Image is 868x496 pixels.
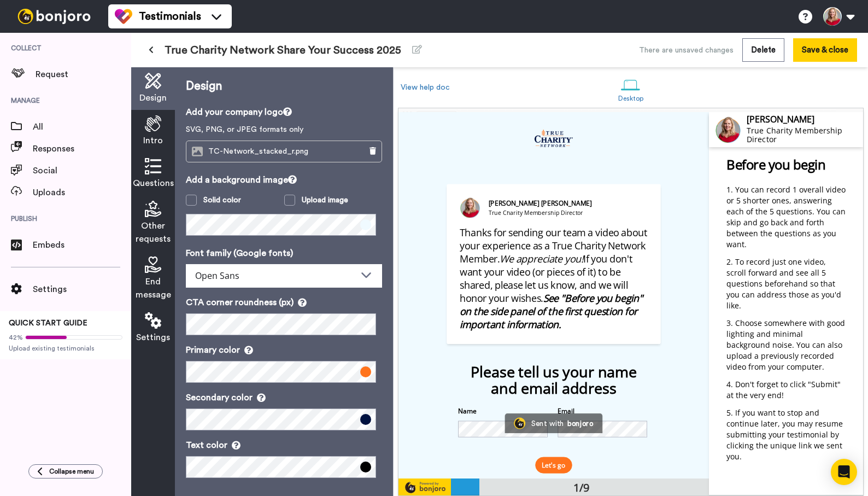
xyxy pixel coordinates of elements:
span: Collapse menu [49,467,94,476]
span: True Charity Network Share Your Success 2025 [165,43,401,58]
span: Uploads [33,186,131,199]
div: There are unsaved changes [639,45,734,56]
span: 42% [9,333,23,342]
span: TC-Network_stacked_r.png [208,147,314,156]
img: Bonjoro Logo [514,417,525,429]
span: If you want to stop and continue later, you may resume submitting your testimonial by clicking th... [726,407,845,462]
span: Settings [136,331,170,344]
div: [PERSON_NAME] [PERSON_NAME] [489,198,592,208]
span: Upload existing testimonials [9,344,122,353]
a: Desktop [613,70,649,108]
span: We appreciate you! [500,252,583,265]
p: Design [186,78,382,95]
div: Sent with [531,419,564,427]
span: Testimonials [139,9,201,24]
div: True Charity Membership Director [489,209,592,217]
img: powered-by-bj.svg [398,481,451,494]
span: Choose somewhere with good lighting and minimal background noise. You can also upload a previousl... [726,318,847,372]
div: Desktop [618,95,644,102]
a: Bonjoro LogoSent withbonjoro [505,413,603,433]
button: Let's go [535,457,572,473]
p: Text color [186,439,382,452]
span: Embeds [33,238,131,252]
span: Responses [33,142,131,155]
a: View help doc [401,84,450,91]
div: Please tell us your name and email address [458,364,649,396]
p: SVG, PNG, or JPEG formats only [186,124,382,135]
span: If you don't want your video (or pieces of it) to be shared, please let us know, and we will hono... [460,252,635,305]
div: [PERSON_NAME] [747,114,863,125]
span: Before you begin [726,155,825,173]
span: Intro [143,134,163,147]
p: Secondary color [186,391,382,404]
p: Primary color [186,343,382,357]
label: Email [558,406,574,416]
span: Don't forget to click "Submit" at the very end! [726,379,843,400]
p: Add a background image [186,173,382,186]
div: Upload image [302,195,348,206]
div: True Charity Membership Director [747,126,863,145]
img: Profile Image [715,116,741,143]
button: Delete [742,38,784,62]
span: Design [139,91,167,104]
span: See "Before you begin" on the side panel of the first question for important information. [460,291,645,331]
span: Other requests [136,219,171,246]
span: Open Sans [195,270,239,282]
span: To record just one video, scroll forward and see all 5 questions beforehand so that you can addre... [726,256,843,311]
div: 1/9 [555,480,607,495]
div: bonjoro [567,419,594,427]
img: aef9de93-b20d-448e-9bc6-b45a4d75463b [535,130,573,147]
span: QUICK START GUIDE [9,319,87,327]
span: All [33,120,131,133]
p: Font family (Google fonts) [186,247,382,260]
span: Questions [133,177,174,190]
img: True Charity Membership Director [460,197,480,218]
span: Request [36,68,131,81]
p: Add your company logo [186,106,382,119]
div: Solid color [203,195,241,206]
span: Thanks for sending our team a video about your experience as a True Charity Network Member. [460,225,649,265]
img: tm-color.svg [115,8,132,25]
div: Open Intercom Messenger [831,459,857,485]
span: Social [33,164,131,177]
span: End message [136,275,171,301]
button: Save & close [793,38,857,62]
span: You can record 1 overall video or 5 shorter ones, answering each of the 5 questions. You can skip... [726,184,848,249]
label: Name [458,406,477,416]
button: Collapse menu [28,464,103,479]
span: Settings [33,283,131,296]
img: bj-logo-header-white.svg [13,9,95,24]
p: CTA corner roundness (px) [186,296,382,309]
